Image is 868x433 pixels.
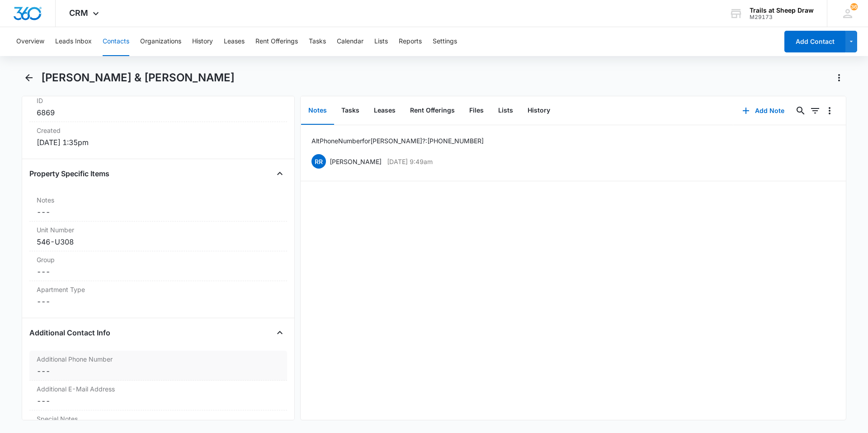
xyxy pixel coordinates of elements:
[37,96,280,105] dt: ID
[29,381,287,410] div: Additional E-Mail Address---
[784,31,845,52] button: Add Contact
[37,126,280,135] dt: Created
[29,251,287,281] div: Group---
[41,71,235,85] h1: [PERSON_NAME] & [PERSON_NAME]
[37,225,280,235] label: Unit Number
[37,207,280,217] dd: ---
[733,100,793,122] button: Add Note
[29,327,110,338] h4: Additional Contact Info
[462,97,491,125] button: Files
[311,136,484,146] p: Alt Phone Number for [PERSON_NAME]?: [PHONE_NUMBER]
[273,166,287,181] button: Close
[822,104,837,118] button: Overflow Menu
[793,104,808,118] button: Search...
[22,71,36,85] button: Back
[37,137,280,148] dd: [DATE] 1:35pm
[301,97,334,125] button: Notes
[69,8,88,18] span: CRM
[37,384,280,394] label: Additional E-Mail Address
[37,366,280,377] dd: ---
[29,168,109,179] h4: Property Specific Items
[808,104,822,118] button: Filters
[29,221,287,251] div: Unit Number546-U308
[29,351,287,381] div: Additional Phone Number---
[309,27,326,56] button: Tasks
[29,281,287,311] div: Apartment Type---
[224,27,245,56] button: Leases
[37,195,280,205] label: Notes
[491,97,520,125] button: Lists
[37,414,280,424] label: Special Notes
[29,122,287,151] div: Created[DATE] 1:35pm
[16,27,44,56] button: Overview
[399,27,422,56] button: Reports
[311,154,326,169] span: RR
[273,325,287,340] button: Close
[37,395,280,406] dd: ---
[55,27,92,56] button: Leads Inbox
[192,27,213,56] button: History
[403,97,462,125] button: Rent Offerings
[330,157,382,166] p: [PERSON_NAME]
[37,255,280,264] label: Group
[37,285,280,294] label: Apartment Type
[37,296,280,307] dd: ---
[255,27,298,56] button: Rent Offerings
[337,27,363,56] button: Calendar
[433,27,457,56] button: Settings
[37,354,280,364] label: Additional Phone Number
[850,3,858,10] div: notifications count
[367,97,403,125] button: Leases
[750,7,814,14] div: account name
[37,107,280,118] dd: 6869
[850,3,858,10] span: 36
[29,92,287,122] div: ID6869
[832,71,846,85] button: Actions
[520,97,557,125] button: History
[37,266,280,277] dd: ---
[37,236,280,247] div: 546-U308
[29,192,287,221] div: Notes---
[374,27,388,56] button: Lists
[140,27,181,56] button: Organizations
[103,27,129,56] button: Contacts
[750,14,814,20] div: account id
[334,97,367,125] button: Tasks
[387,157,433,166] p: [DATE] 9:49am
